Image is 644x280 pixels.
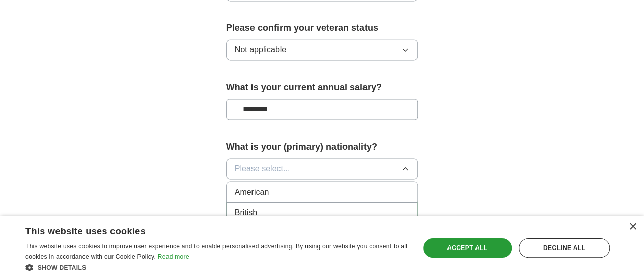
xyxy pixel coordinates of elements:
span: Not applicable [235,44,286,56]
span: American [235,186,269,198]
button: Please select... [226,158,418,179]
label: What is your current annual salary? [226,81,418,95]
span: Show details [38,264,87,271]
div: Accept all [423,238,512,258]
span: This website uses cookies to improve user experience and to enable personalised advertising. By u... [25,243,407,260]
label: What is your (primary) nationality? [226,140,418,154]
div: This website uses cookies [25,222,382,237]
div: Show details [25,262,408,272]
span: British [235,207,257,219]
span: Please select... [235,163,290,175]
button: Not applicable [226,39,418,60]
div: Decline all [519,238,610,258]
label: Please confirm your veteran status [226,21,418,35]
div: Close [629,223,636,231]
a: Read more, opens a new window [158,253,189,260]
